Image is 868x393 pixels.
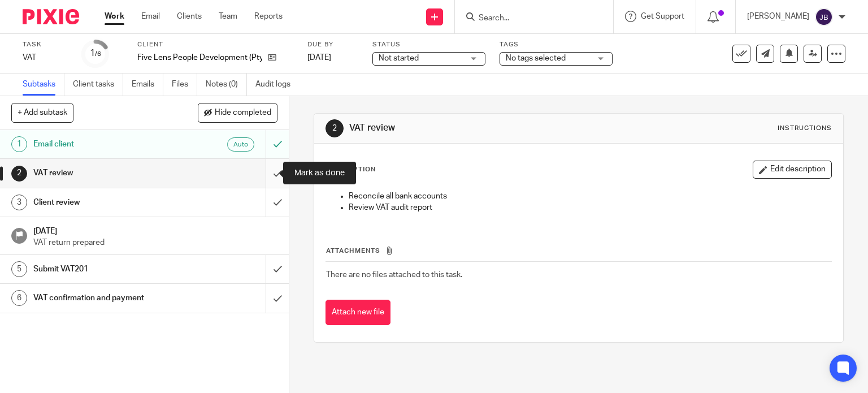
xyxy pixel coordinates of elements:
button: Attach new file [325,300,390,325]
label: Client [137,40,293,49]
a: Reports [254,11,283,22]
a: Subtasks [23,74,64,96]
p: Description [325,165,376,174]
span: There are no files attached to this task. [326,271,462,279]
a: Emails [132,74,163,96]
input: Search [478,14,579,24]
div: 1 [11,136,27,152]
span: Not started [379,54,419,62]
button: + Add subtask [11,103,73,122]
div: VAT [23,52,68,63]
div: Instructions [778,124,832,133]
label: Task [23,40,68,49]
h1: Submit VAT201 [33,261,181,278]
div: 1 [90,47,101,60]
div: 6 [11,290,27,306]
div: 3 [11,195,27,210]
p: Five Lens People Development (Pty) Ltd [137,52,262,63]
a: Client tasks [73,74,123,96]
label: Due by [307,40,358,49]
a: Audit logs [255,74,299,96]
a: Clients [177,11,202,22]
img: svg%3E [815,8,833,26]
span: No tags selected [506,54,566,62]
div: 2 [325,119,344,137]
a: Email [141,11,160,22]
h1: VAT review [33,165,181,182]
span: Hide completed [215,109,271,118]
label: Tags [500,40,613,49]
h1: Client review [33,194,181,211]
label: Status [372,40,485,49]
h1: Email client [33,136,181,153]
p: Review VAT audit report [349,202,832,213]
a: Work [105,11,124,22]
h1: VAT review [349,122,602,134]
button: Edit description [753,161,832,179]
span: Attachments [326,248,380,254]
span: [DATE] [307,54,331,62]
a: Files [172,74,197,96]
a: Notes (0) [206,74,247,96]
button: Hide completed [198,103,277,122]
h1: VAT confirmation and payment [33,290,181,306]
span: Get Support [641,12,684,20]
div: Auto [227,137,254,152]
p: Reconcile all bank accounts [349,191,832,202]
div: 2 [11,166,27,182]
h1: [DATE] [33,223,277,237]
p: VAT return prepared [33,237,277,248]
div: 5 [11,261,27,277]
small: /6 [95,51,101,57]
img: Pixie [23,9,79,24]
a: Team [219,11,237,22]
p: [PERSON_NAME] [747,11,809,22]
